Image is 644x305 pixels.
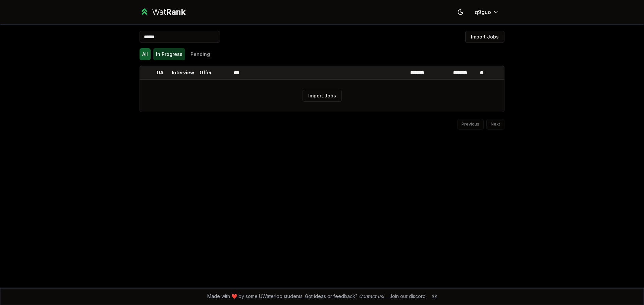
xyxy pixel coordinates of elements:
[303,90,342,102] button: Import Jobs
[389,293,427,300] div: Join our discord!
[172,69,194,76] p: Interview
[475,8,491,16] span: q9guo
[465,31,504,43] button: Import Jobs
[207,293,384,300] span: Made with ❤️ by some UWaterloo students. Got ideas or feedback?
[152,7,185,17] div: Wat
[359,293,384,299] a: Contact us!
[469,6,504,18] button: q9guo
[140,48,151,60] button: All
[166,7,185,17] span: Rank
[140,7,185,17] a: WatRank
[153,48,185,60] button: In Progress
[157,69,164,76] p: OA
[200,69,212,76] p: Offer
[188,48,213,60] button: Pending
